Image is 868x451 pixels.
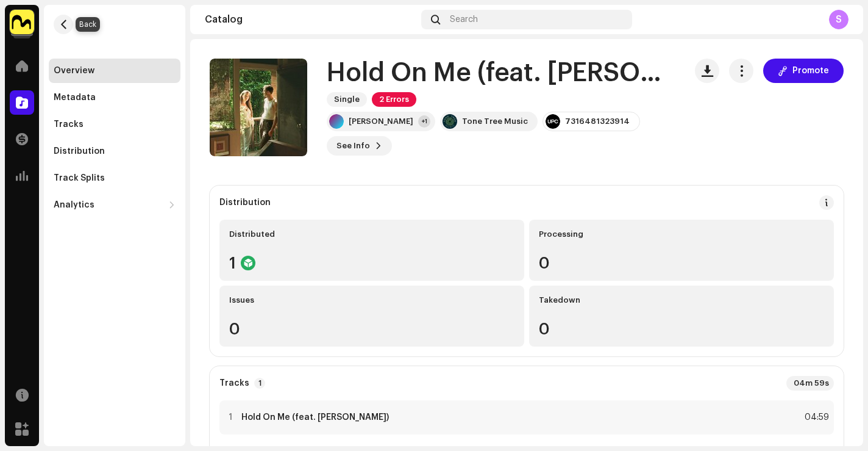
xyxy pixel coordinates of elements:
[49,166,180,190] re-m-nav-item: Track Splits
[54,120,84,129] div: Tracks
[49,139,180,164] re-m-nav-item: Distribution
[219,378,249,388] strong: Tracks
[229,229,514,239] div: Distributed
[327,92,367,107] span: Single
[539,229,824,239] div: Processing
[829,10,848,29] div: S
[54,173,105,183] div: Track Splits
[462,117,528,126] div: Tone Tree Music
[54,200,94,210] div: Analytics
[327,136,392,156] button: See Info
[443,114,457,129] img: 6b8862c6-9c87-4018-998c-0b922ee04504
[763,59,844,83] button: Promote
[241,413,389,422] strong: Hold On Me (feat. [PERSON_NAME])
[349,117,413,126] div: [PERSON_NAME]
[336,134,370,158] span: See Info
[49,193,180,217] re-m-nav-dropdown: Analytics
[54,146,105,156] div: Distribution
[205,15,416,24] div: Catalog
[54,93,96,103] div: Metadata
[49,59,180,83] re-m-nav-item: Overview
[49,85,180,110] re-m-nav-item: Metadata
[10,10,34,34] img: 1276ee5d-5357-4eee-b3c8-6fdbc920d8e6
[786,376,834,391] div: 04m 59s
[372,92,416,107] span: 2 Errors
[229,295,514,305] div: Issues
[254,378,265,389] p-badge: 1
[792,59,829,83] span: Promote
[539,295,824,305] div: Takedown
[418,115,430,128] div: +1
[49,112,180,137] re-m-nav-item: Tracks
[54,66,94,76] div: Overview
[802,410,829,425] div: 04:59
[565,117,630,126] div: 7316481323914
[450,15,478,24] span: Search
[327,59,675,87] h1: Hold On Me (feat. [PERSON_NAME])
[219,198,271,207] div: Distribution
